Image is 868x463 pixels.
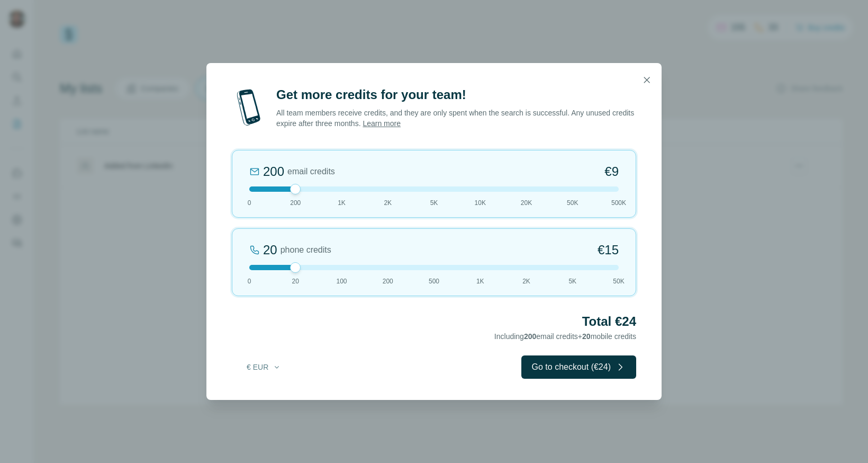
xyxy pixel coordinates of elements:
span: 10K [475,198,486,208]
span: 200 [290,198,301,208]
span: 200 [524,332,536,341]
span: 50K [567,198,578,208]
button: Go to checkout (€24) [521,355,636,379]
span: 20 [582,332,591,341]
span: 0 [248,198,251,208]
span: 200 [383,277,393,286]
span: 500 [429,277,439,286]
span: 5K [568,277,576,286]
img: mobile-phone [232,86,266,129]
span: 20 [292,277,299,286]
span: 20K [521,198,532,208]
div: 200 [263,163,284,180]
span: 0 [248,277,251,286]
span: 2K [384,198,392,208]
span: €9 [604,163,619,180]
span: 5K [430,198,438,208]
span: 100 [336,277,347,286]
span: 50K [613,277,624,286]
h2: Total €24 [232,313,636,330]
span: 2K [522,277,530,286]
p: All team members receive credits, and they are only spent when the search is successful. Any unus... [276,108,636,129]
span: 500K [611,198,626,208]
span: 1K [476,277,484,286]
button: € EUR [239,358,288,377]
div: 20 [263,242,277,259]
a: Learn more [363,119,401,128]
span: phone credits [281,244,331,256]
span: 1K [338,198,346,208]
span: email credits [287,165,335,178]
span: €15 [598,242,619,259]
span: Including email credits + mobile credits [494,332,636,341]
